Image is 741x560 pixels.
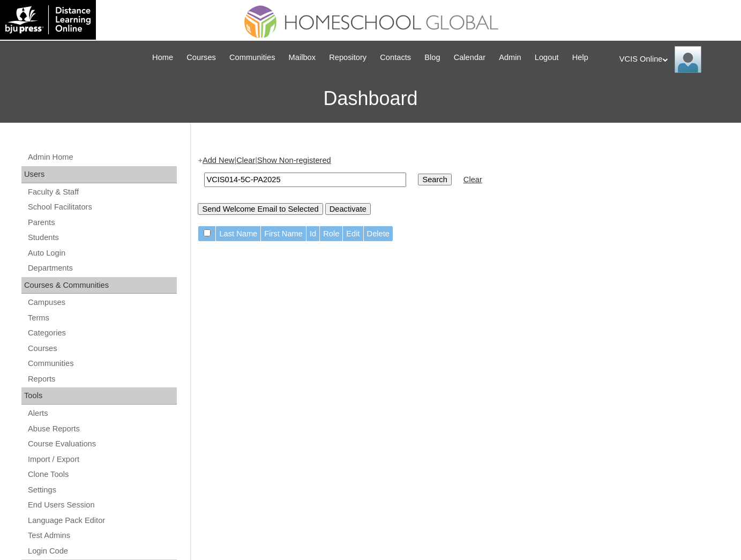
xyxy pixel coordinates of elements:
[27,151,177,164] a: Admin Home
[27,200,177,214] a: School Facilitators
[181,51,221,64] a: Courses
[675,46,701,73] img: VCIS Online Admin
[198,155,728,214] div: + | |
[306,226,319,242] td: Id
[364,226,393,242] td: Delete
[419,51,445,64] a: Blog
[380,51,411,64] span: Contacts
[27,407,177,420] a: Alerts
[261,226,306,242] td: First Name
[619,46,730,73] div: VCIS Online
[343,226,363,242] td: Edit
[463,175,482,184] a: Clear
[152,51,173,64] span: Home
[27,483,177,497] a: Settings
[27,296,177,309] a: Campuses
[21,277,177,294] div: Courses & Communities
[27,262,177,275] a: Departments
[424,51,440,64] span: Blog
[27,231,177,244] a: Students
[27,185,177,199] a: Faculty & Staff
[27,326,177,340] a: Categories
[257,156,331,165] a: Show Non-registered
[535,51,559,64] span: Logout
[27,544,177,558] a: Login Code
[329,51,366,64] span: Repository
[186,51,216,64] span: Courses
[27,437,177,451] a: Course Evaluations
[325,203,371,215] input: Deactivate
[216,226,260,242] td: Last Name
[493,51,527,64] a: Admin
[229,51,275,64] span: Communities
[499,51,521,64] span: Admin
[27,498,177,512] a: End Users Session
[572,51,588,64] span: Help
[5,5,91,34] img: logo-white.png
[529,51,564,64] a: Logout
[203,156,234,165] a: Add New
[283,51,321,64] a: Mailbox
[27,342,177,355] a: Courses
[236,156,255,165] a: Clear
[147,51,178,64] a: Home
[21,166,177,183] div: Users
[27,468,177,481] a: Clone Tools
[27,247,177,260] a: Auto Login
[418,174,451,185] input: Search
[27,216,177,229] a: Parents
[27,422,177,436] a: Abuse Reports
[567,51,594,64] a: Help
[21,387,177,405] div: Tools
[375,51,416,64] a: Contacts
[289,51,316,64] span: Mailbox
[27,372,177,386] a: Reports
[448,51,491,64] a: Calendar
[27,514,177,527] a: Language Pack Editor
[224,51,281,64] a: Communities
[324,51,372,64] a: Repository
[454,51,485,64] span: Calendar
[204,173,406,187] input: Search
[27,529,177,542] a: Test Admins
[27,311,177,325] a: Terms
[320,226,342,242] td: Role
[27,453,177,466] a: Import / Export
[27,357,177,370] a: Communities
[5,74,736,123] h3: Dashboard
[198,203,323,215] input: Send Welcome Email to Selected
